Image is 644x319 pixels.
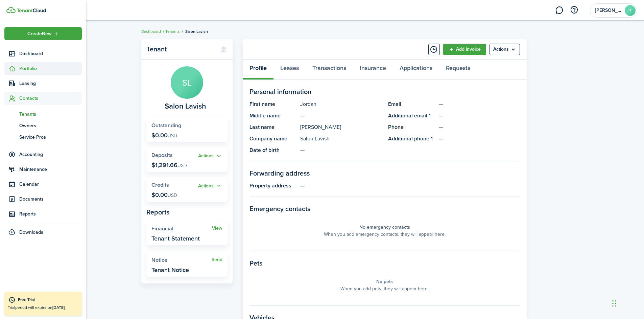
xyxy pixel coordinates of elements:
[300,182,520,190] panel-main-description: —
[388,112,435,120] panel-main-title: Additional email 1
[4,120,82,131] a: Owners
[151,226,212,232] widget-stats-title: Financial
[141,28,161,35] a: Dashboard
[249,182,297,190] panel-main-title: Property address
[171,66,203,99] avatar-text: SL
[249,168,520,178] panel-main-section-title: Forwarding address
[4,207,82,221] a: Reports
[19,166,82,173] span: Maintenance
[4,292,82,316] a: Free TrialTrialperiod will expire on[DATE].
[439,60,477,80] a: Requests
[151,121,181,129] span: Outstanding
[443,44,486,55] a: Add invoice
[306,60,353,80] a: Transactions
[4,47,82,60] a: Dashboard
[19,210,82,218] span: Reports
[6,7,16,13] img: TenantCloud
[428,44,440,55] button: Timeline
[151,191,177,198] p: $0.00
[273,60,306,80] a: Leases
[19,122,82,129] span: Owners
[249,258,520,268] panel-main-section-title: Pets
[198,152,222,160] button: Open menu
[168,192,177,199] span: USD
[165,102,206,111] span: Salon Lavish
[249,135,297,143] panel-main-title: Company name
[19,181,82,188] span: Calendar
[300,112,381,120] panel-main-description: —
[490,44,520,55] button: Open menu
[151,181,169,189] span: Credits
[19,50,82,57] span: Dashboard
[324,231,446,238] panel-main-placeholder-description: When you add emergency contacts, they will appear here.
[300,146,381,154] panel-main-description: —
[249,87,520,97] panel-main-section-title: Personal information
[185,28,208,35] span: Salon Lavish
[359,224,410,231] panel-main-placeholder-title: No emergency contacts
[625,5,636,16] avatar-text: T
[18,297,78,303] div: Free Trial
[52,304,66,311] b: [DATE].
[388,135,435,143] panel-main-title: Additional phone 1
[249,112,297,120] panel-main-title: Middle name
[340,285,429,292] panel-main-placeholder-description: When you add pets, they will appear here.
[151,151,173,159] span: Deposits
[568,4,580,16] button: Open resource center
[19,111,82,118] span: Tenants
[198,182,222,190] button: Actions
[17,8,46,13] img: TenantCloud
[595,8,622,13] span: Tyler
[19,65,82,72] span: Portfolio
[198,152,222,160] button: Actions
[353,60,393,80] a: Insurance
[300,123,381,131] panel-main-description: [PERSON_NAME]
[300,135,381,143] panel-main-description: Salon Lavish
[4,108,82,120] a: Tenants
[15,304,66,311] span: period will expire on
[8,304,78,311] p: Trial
[388,123,435,131] panel-main-title: Phone
[4,131,82,143] a: Service Pros
[19,95,82,102] span: Contacts
[249,123,297,131] panel-main-title: Last name
[146,45,214,53] panel-main-title: Tenant
[151,235,200,242] widget-stats-description: Tenant Statement
[528,246,644,319] iframe: Chat Widget
[388,100,435,108] panel-main-title: Email
[249,100,297,108] panel-main-title: First name
[19,229,43,236] span: Downloads
[376,278,393,285] panel-main-placeholder-title: No pets
[393,60,439,80] a: Applications
[177,162,187,169] span: USD
[212,257,222,263] a: Send
[198,182,222,190] button: Open menu
[19,151,82,158] span: Accounting
[19,134,82,141] span: Service Pros
[612,293,616,314] div: Drag
[19,196,82,203] span: Documents
[553,2,566,19] a: Messaging
[151,132,177,139] p: $0.00
[300,100,381,108] panel-main-description: Jordan
[151,257,212,263] widget-stats-title: Notice
[249,204,520,214] panel-main-section-title: Emergency contacts
[4,27,82,40] button: Open menu
[165,28,180,35] a: Tenants
[27,31,52,36] span: Create New
[19,80,82,87] span: Leasing
[151,267,189,273] widget-stats-description: Tenant Notice
[212,226,222,231] a: View
[168,132,177,139] span: USD
[151,162,187,168] p: $1,291.66
[146,207,228,217] panel-main-subtitle: Reports
[490,44,520,55] menu-btn: Actions
[249,146,297,154] panel-main-title: Date of birth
